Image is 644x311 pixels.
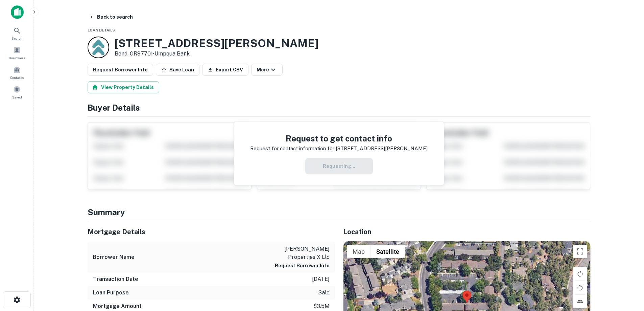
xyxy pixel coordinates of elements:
span: Contacts [10,75,24,80]
h4: Summary [88,206,591,218]
p: [PERSON_NAME] properties x llc [269,245,330,261]
p: sale [318,289,330,297]
p: $3.5m [313,302,330,310]
button: Request Borrower Info [275,262,330,270]
p: [STREET_ADDRESS][PERSON_NAME] [336,145,428,153]
p: Request for contact information for [250,145,334,153]
button: Back to search [86,11,136,23]
button: Show street map [347,245,371,258]
h6: Loan Purpose [93,289,129,297]
h5: Location [343,227,591,237]
h5: Mortgage Details [88,227,335,237]
span: Borrowers [9,55,25,61]
button: Rotate map counterclockwise [573,281,587,294]
h6: Borrower Name [93,253,135,261]
p: [DATE] [312,275,330,283]
span: Loan Details [88,28,115,32]
p: Bend, OR97701 • [115,50,318,58]
a: Umpqua Bank [154,50,190,57]
button: View Property Details [88,81,159,93]
h6: Transaction Date [93,275,138,283]
h6: Mortgage Amount [93,302,142,310]
h4: Request to get contact info [250,132,428,145]
button: Toggle fullscreen view [573,245,587,258]
button: Tilt map [573,295,587,308]
a: Search [2,24,32,42]
button: Rotate map clockwise [573,267,587,281]
a: Saved [2,83,32,101]
h3: [STREET_ADDRESS][PERSON_NAME] [115,37,318,50]
button: Request Borrower Info [88,64,153,76]
iframe: Chat Widget [610,257,644,289]
button: Save Loan [156,64,199,76]
span: Saved [12,94,22,100]
a: Contacts [2,63,32,82]
span: Search [11,36,23,41]
img: capitalize-icon.png [11,5,24,19]
button: More [251,64,283,76]
h4: Buyer Details [88,102,591,114]
button: Export CSV [202,64,248,76]
a: Borrowers [2,44,32,62]
button: Show satellite imagery [371,245,405,258]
